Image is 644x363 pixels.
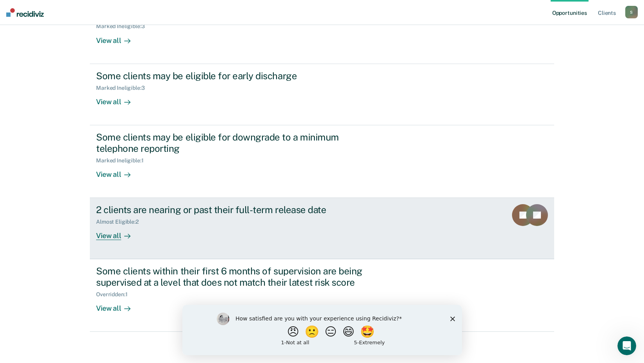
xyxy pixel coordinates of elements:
[96,164,140,179] div: View all
[96,204,370,215] div: 2 clients are nearing or past their full-term release date
[90,259,554,332] a: Some clients within their first 6 months of supervision are being supervised at a level that does...
[6,8,44,17] img: Recidiviz
[90,198,554,259] a: 2 clients are nearing or past their full-term release dateAlmost Eligible:2View all
[90,125,554,198] a: Some clients may be eligible for downgrade to a minimum telephone reportingMarked Ineligible:1Vie...
[617,336,636,355] iframe: Intercom live chat
[96,298,140,313] div: View all
[96,265,370,288] div: Some clients within their first 6 months of supervision are being supervised at a level that does...
[96,85,151,91] div: Marked Ineligible : 3
[96,157,150,164] div: Marked Ineligible : 1
[96,70,370,82] div: Some clients may be eligible for early discharge
[96,291,134,298] div: Overridden : 1
[182,305,462,355] iframe: Survey by Kim from Recidiviz
[625,6,638,18] button: S
[90,64,554,125] a: Some clients may be eligible for early dischargeMarked Ineligible:3View all
[90,2,554,64] a: Some clients may be eligible for a supervision level downgradeMarked Ineligible:3View all
[96,219,145,225] div: Almost Eligible : 2
[96,132,370,154] div: Some clients may be eligible for downgrade to a minimum telephone reporting
[96,30,140,45] div: View all
[96,23,151,30] div: Marked Ineligible : 3
[96,225,140,240] div: View all
[96,91,140,106] div: View all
